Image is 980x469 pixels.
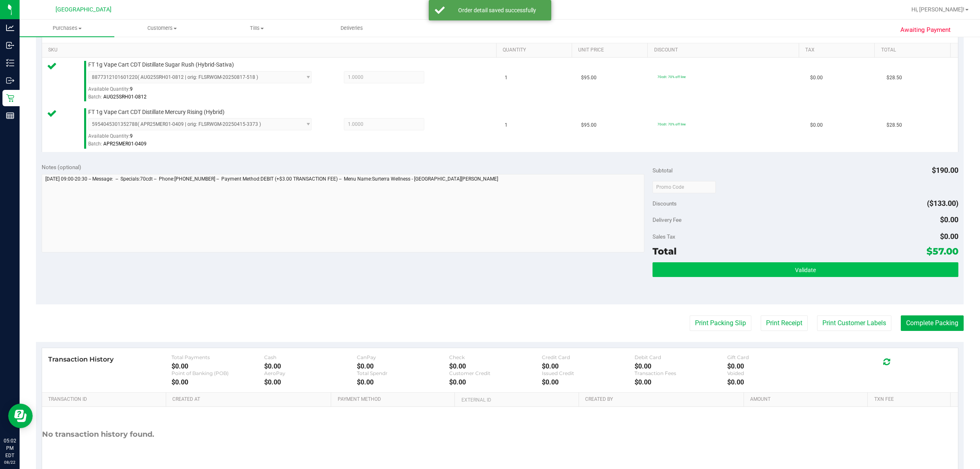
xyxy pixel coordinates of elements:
[20,20,114,37] a: Purchases
[114,20,209,37] a: Customers
[88,61,234,69] span: FT 1g Vape Cart CDT Distillate Sugar Rush (Hybrid-Sativa)
[542,354,635,360] div: Credit Card
[42,407,154,462] div: No transaction history found.
[48,396,163,403] a: Transaction ID
[4,459,16,465] p: 08/22
[657,122,686,126] span: 70cdt: 70% off line
[357,370,450,376] div: Total Spendr
[209,20,304,37] a: Tills
[727,370,820,376] div: Voided
[88,83,323,99] div: Available Quantity:
[727,354,820,360] div: Gift Card
[585,396,741,403] a: Created By
[42,164,81,170] span: Notes (optional)
[578,47,644,54] a: Unit Price
[635,354,727,360] div: Debit Card
[805,47,871,54] a: Tax
[635,370,727,376] div: Transaction Fees
[505,121,508,129] span: 1
[581,121,597,129] span: $95.00
[653,233,675,240] span: Sales Tax
[542,362,635,370] div: $0.00
[881,47,947,54] a: Total
[653,246,677,257] span: Total
[88,141,102,147] span: Batch:
[330,25,374,32] span: Deliveries
[210,25,304,32] span: Tills
[810,121,823,129] span: $0.00
[6,94,14,102] inline-svg: Retail
[449,362,542,370] div: $0.00
[88,108,225,116] span: FT 1g Vape Cart CDT Distillate Mercury Rising (Hybrid)
[48,47,493,54] a: SKU
[886,121,902,129] span: $28.50
[6,41,14,49] inline-svg: Inbound
[635,362,727,370] div: $0.00
[761,315,808,331] button: Print Receipt
[171,362,264,370] div: $0.00
[886,74,902,82] span: $28.50
[103,141,147,147] span: APR25MER01-0409
[357,362,450,370] div: $0.00
[8,404,33,428] iframe: Resource center
[6,24,14,32] inline-svg: Analytics
[103,94,147,100] span: AUG25SRH01-0812
[304,20,399,37] a: Deliveries
[4,437,16,459] p: 05:02 PM EDT
[635,378,727,386] div: $0.00
[900,25,951,35] span: Awaiting Payment
[357,354,450,360] div: CanPay
[115,25,209,32] span: Customers
[901,315,964,331] button: Complete Packing
[654,47,796,54] a: Discount
[264,362,357,370] div: $0.00
[810,74,823,82] span: $0.00
[727,378,820,386] div: $0.00
[927,199,958,208] span: ($133.00)
[932,166,958,174] span: $190.00
[503,47,569,54] a: Quantity
[542,378,635,386] div: $0.00
[264,370,357,376] div: AeroPay
[6,112,14,120] inline-svg: Reports
[56,6,111,13] span: [GEOGRAPHIC_DATA]
[130,133,133,139] span: 9
[653,217,682,223] span: Delivery Fee
[357,378,450,386] div: $0.00
[940,232,958,241] span: $0.00
[6,59,14,67] inline-svg: Inventory
[940,215,958,224] span: $0.00
[88,94,102,100] span: Batch:
[927,246,958,257] span: $57.00
[657,75,686,79] span: 70cdt: 70% off line
[338,396,452,403] a: Payment Method
[795,267,816,273] span: Validate
[449,354,542,360] div: Check
[171,370,264,376] div: Point of Banking (POB)
[454,393,578,407] th: External ID
[88,130,323,146] div: Available Quantity:
[449,370,542,376] div: Customer Credit
[542,370,635,376] div: Issued Credit
[6,76,14,85] inline-svg: Outbound
[264,354,357,360] div: Cash
[874,396,947,403] a: Txn Fee
[727,362,820,370] div: $0.00
[690,315,751,331] button: Print Packing Slip
[581,74,597,82] span: $95.00
[264,378,357,386] div: $0.00
[750,396,864,403] a: Amount
[911,6,964,13] span: Hi, [PERSON_NAME]!
[449,6,545,14] div: Order detail saved successfully
[653,262,958,277] button: Validate
[172,396,328,403] a: Created At
[20,25,114,32] span: Purchases
[653,181,716,193] input: Promo Code
[653,167,673,174] span: Subtotal
[653,196,677,211] span: Discounts
[171,378,264,386] div: $0.00
[817,315,891,331] button: Print Customer Labels
[171,354,264,360] div: Total Payments
[449,378,542,386] div: $0.00
[505,74,508,82] span: 1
